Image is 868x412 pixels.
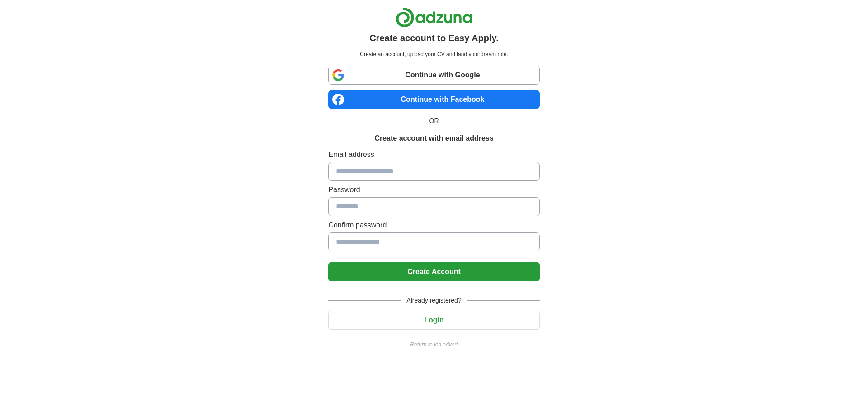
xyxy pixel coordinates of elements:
span: OR [424,116,444,126]
label: Email address [328,149,539,160]
label: Confirm password [328,220,539,231]
span: Already registered? [401,296,467,305]
a: Return to job advert [328,341,539,349]
p: Create an account, upload your CV and land your dream role. [330,50,538,58]
img: Adzuna logo [396,7,472,28]
h1: Create account with email address [374,133,493,144]
a: Continue with Facebook [328,90,539,109]
a: Continue with Google [328,66,539,85]
button: Create Account [328,262,539,281]
h1: Create account to Easy Apply. [369,31,499,45]
label: Password [328,185,539,195]
button: Login [328,311,539,330]
a: Login [328,316,539,324]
